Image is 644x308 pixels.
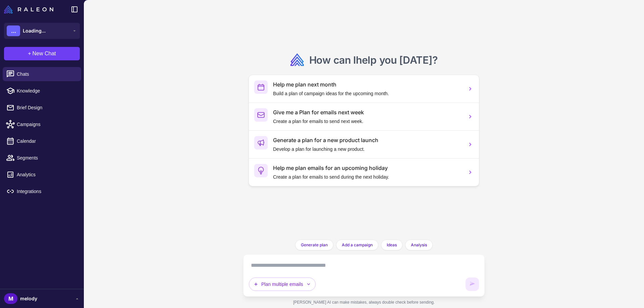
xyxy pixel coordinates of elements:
[336,240,378,250] button: Add a campaign
[273,136,462,144] h3: Generate a plan for a new product launch
[17,70,76,78] span: Chats
[243,297,485,308] div: [PERSON_NAME] AI can make mistakes, always double check before sending.
[4,47,80,60] button: +New Chat
[411,242,427,248] span: Analysis
[3,84,81,98] a: Knowledge
[3,117,81,131] a: Campaigns
[4,23,80,39] button: ...Loading...
[20,295,37,302] span: melody
[405,240,433,250] button: Analysis
[309,53,438,67] h2: How can I ?
[273,145,462,153] p: Develop a plan for launching a new product.
[4,5,53,13] img: Raleon Logo
[273,90,462,97] p: Build a plan of campaign ideas for the upcoming month.
[3,151,81,165] a: Segments
[3,134,81,148] a: Calendar
[17,154,76,162] span: Segments
[4,5,56,13] a: Raleon Logo
[273,80,462,88] h3: Help me plan next month
[23,27,46,35] span: Loading...
[295,240,333,250] button: Generate plan
[273,173,462,181] p: Create a plan for emails to send during the next holiday.
[17,87,76,95] span: Knowledge
[273,164,462,172] h3: Help me plan emails for an upcoming holiday
[17,104,76,111] span: Brief Design
[4,293,17,304] div: M
[387,242,397,248] span: Ideas
[273,118,462,125] p: Create a plan for emails to send next week.
[17,121,76,128] span: Campaigns
[249,278,316,291] button: Plan multiple emails
[356,54,432,66] span: help you [DATE]
[28,50,31,58] span: +
[273,108,462,116] h3: Give me a Plan for emails next week
[17,137,76,145] span: Calendar
[3,168,81,182] a: Analytics
[3,101,81,115] a: Brief Design
[33,50,56,58] span: New Chat
[3,67,81,81] a: Chats
[17,188,76,195] span: Integrations
[342,242,373,248] span: Add a campaign
[301,242,328,248] span: Generate plan
[381,240,402,250] button: Ideas
[7,25,20,36] div: ...
[3,184,81,198] a: Integrations
[17,171,76,178] span: Analytics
